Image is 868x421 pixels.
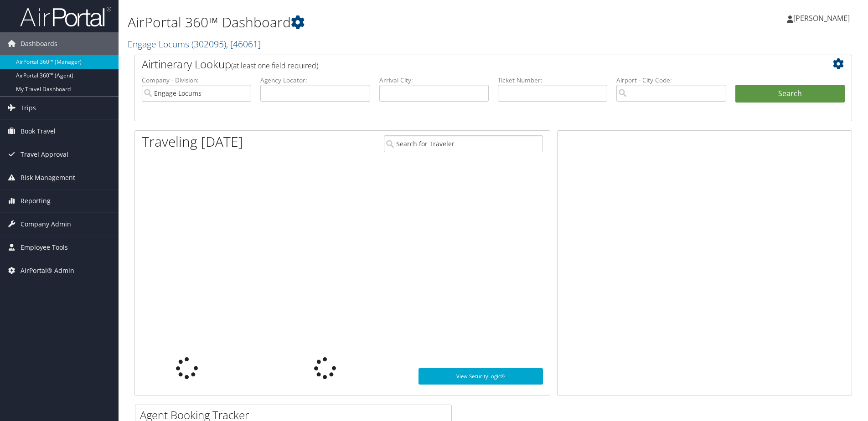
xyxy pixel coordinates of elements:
img: airportal-logo.png [20,6,111,27]
label: Arrival City: [379,76,489,85]
span: Trips [21,97,36,119]
span: [PERSON_NAME] [793,13,850,23]
h1: Traveling [DATE] [142,132,243,151]
label: Airport - City Code: [616,76,726,85]
span: (at least one field required) [231,61,318,71]
span: , [ 46061 ] [226,38,261,50]
span: Employee Tools [21,236,68,259]
span: AirPortal® Admin [21,259,74,282]
h1: AirPortal 360™ Dashboard [128,13,615,32]
input: Search for Traveler [384,135,543,152]
span: Travel Approval [21,143,68,166]
button: Search [735,85,845,103]
label: Company - Division: [142,76,251,85]
h2: Airtinerary Lookup [142,56,785,72]
label: Agency Locator: [260,76,370,85]
span: Book Travel [21,120,56,143]
span: ( 302095 ) [191,38,226,50]
span: Risk Management [21,166,75,189]
span: Company Admin [21,213,71,236]
span: Dashboards [21,32,57,55]
a: Engage Locums [128,38,261,50]
a: [PERSON_NAME] [787,5,859,32]
label: Ticket Number: [498,76,607,85]
a: View SecurityLogic® [418,368,543,385]
span: Reporting [21,190,51,212]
